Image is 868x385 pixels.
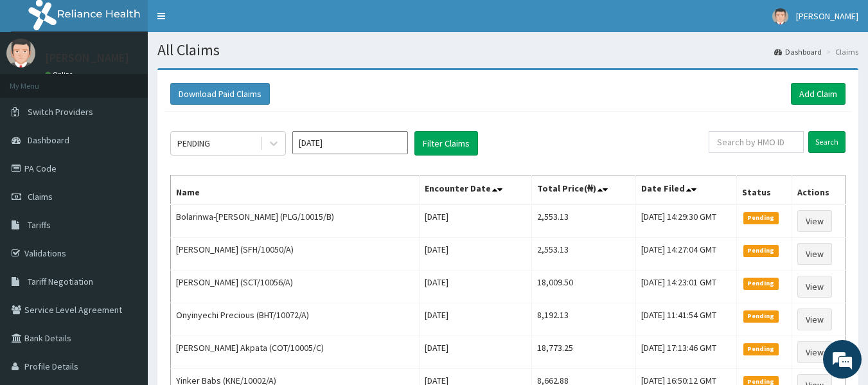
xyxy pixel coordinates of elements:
[709,131,804,153] input: Search by HMO ID
[532,336,636,369] td: 18,773.25
[177,137,210,150] div: PENDING
[45,70,76,79] a: Online
[774,46,822,57] a: Dashboard
[419,271,531,303] td: [DATE]
[171,175,420,205] th: Name
[772,8,788,24] img: User Image
[636,175,737,205] th: Date Filed
[808,131,846,153] input: Search
[28,134,69,146] span: Dashboard
[743,278,779,289] span: Pending
[797,243,832,265] a: View
[636,271,737,303] td: [DATE] 14:23:01 GMT
[171,303,420,336] td: Onyinyechi Precious (BHT/10072/A)
[636,204,737,238] td: [DATE] 14:29:30 GMT
[636,238,737,271] td: [DATE] 14:27:04 GMT
[743,245,779,256] span: Pending
[45,52,129,64] p: [PERSON_NAME]
[797,341,832,363] a: View
[419,336,531,369] td: [DATE]
[419,303,531,336] td: [DATE]
[28,106,93,118] span: Switch Providers
[743,212,779,224] span: Pending
[292,131,408,154] input: Select Month and Year
[797,210,832,232] a: View
[797,309,832,330] a: View
[28,191,53,202] span: Claims
[797,276,832,298] a: View
[171,271,420,303] td: [PERSON_NAME] (SCT/10056/A)
[419,175,531,205] th: Encounter Date
[737,175,792,205] th: Status
[419,204,531,238] td: [DATE]
[532,204,636,238] td: 2,553.13
[823,46,858,57] li: Claims
[532,271,636,303] td: 18,009.50
[171,204,420,238] td: Bolarinwa-[PERSON_NAME] (PLG/10015/B)
[743,310,779,322] span: Pending
[170,83,270,105] button: Download Paid Claims
[743,343,779,355] span: Pending
[791,83,846,105] a: Add Claim
[414,131,478,156] button: Filter Claims
[171,238,420,271] td: [PERSON_NAME] (SFH/10050/A)
[6,39,35,67] img: User Image
[171,336,420,369] td: [PERSON_NAME] Akpata (COT/10005/C)
[532,303,636,336] td: 8,192.13
[157,42,858,58] h1: All Claims
[419,238,531,271] td: [DATE]
[28,219,51,231] span: Tariffs
[636,336,737,369] td: [DATE] 17:13:46 GMT
[532,175,636,205] th: Total Price(₦)
[636,303,737,336] td: [DATE] 11:41:54 GMT
[532,238,636,271] td: 2,553.13
[796,10,858,22] span: [PERSON_NAME]
[792,175,845,205] th: Actions
[28,276,93,287] span: Tariff Negotiation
